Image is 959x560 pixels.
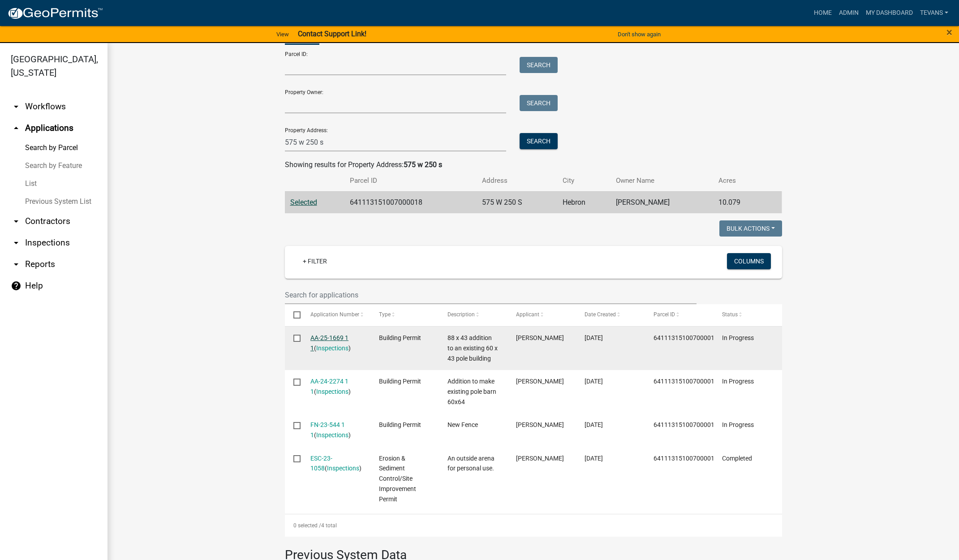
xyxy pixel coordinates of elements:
span: Tami Evans [516,421,564,428]
span: 05/01/2023 [585,421,603,428]
span: New Fence [447,421,478,428]
span: In Progress [722,378,754,385]
a: AA-24-2274 1 1 [310,378,348,395]
div: 4 total [285,514,782,537]
span: 04/28/2023 [585,455,603,462]
strong: Contact Support Link! [298,30,366,38]
span: Applicant [516,311,539,318]
a: Selected [290,198,317,207]
span: 0 selected / [293,522,321,529]
i: arrow_drop_down [11,216,22,227]
span: Date Created [585,311,616,318]
th: Address [477,170,558,191]
div: ( ) [310,420,362,440]
a: Home [810,4,835,22]
div: ( ) [310,376,362,397]
span: 641113151007000018 [654,421,718,428]
span: Erosion & Sediment Control/Site Improvement Permit [379,455,416,503]
span: Building Permit [379,421,421,428]
a: ESC-23-1058 [310,455,332,472]
button: Columns [727,253,771,269]
span: Status [722,311,738,318]
button: Close [946,27,952,38]
span: In Progress [722,334,754,341]
span: Completed [722,455,752,462]
i: help [11,280,22,291]
span: Tami Evans [516,334,564,341]
span: Building Permit [379,334,421,341]
span: Application Number [310,311,359,318]
span: Type [379,311,391,318]
td: 575 W 250 S [477,191,558,213]
a: FN-23-544 1 1 [310,421,345,439]
i: arrow_drop_up [11,123,22,134]
span: Building Permit [379,378,421,385]
a: AA-25-1669 1 1 [310,334,348,352]
datatable-header-cell: Date Created [576,304,645,326]
th: Owner Name [611,170,713,191]
datatable-header-cell: Select [285,304,302,326]
span: Addition to make existing pole barn 60x64 [447,378,496,405]
button: Search [520,57,558,73]
a: View [273,27,292,42]
datatable-header-cell: Description [439,304,507,326]
td: 641113151007000018 [344,191,477,213]
td: 10.079 [713,191,765,213]
button: Search [520,133,558,149]
a: tevans [916,4,952,22]
td: Hebron [557,191,611,213]
input: Search for applications [285,286,697,304]
span: 88 x 43 addition to an existing 60 x 43 pole building [447,334,498,362]
button: Search [520,95,558,111]
th: Parcel ID [344,170,477,191]
button: Bulk Actions [719,220,782,237]
span: Description [447,311,475,318]
i: arrow_drop_down [11,259,22,270]
datatable-header-cell: Type [370,304,439,326]
span: 09/03/2025 [585,334,603,341]
a: My Dashboard [862,4,916,22]
a: Inspections [327,465,359,472]
datatable-header-cell: Application Number [302,304,370,326]
span: In Progress [722,421,754,428]
span: 12/04/2024 [585,378,603,385]
span: Tracy Thompson [516,378,564,385]
span: Parcel ID [654,311,675,318]
div: Showing results for Property Address: [285,159,782,170]
span: Meredith Phillis [516,455,564,462]
a: Inspections [316,388,348,395]
span: An outside arena for personal use. [447,455,495,472]
span: × [946,26,952,39]
button: Don't show again [614,27,664,42]
a: Inspections [316,345,348,352]
datatable-header-cell: Parcel ID [645,304,713,326]
i: arrow_drop_down [11,101,22,112]
datatable-header-cell: Status [713,304,782,326]
span: 641113151007000018 [654,334,718,341]
td: [PERSON_NAME] [611,191,713,213]
a: Admin [835,4,862,22]
div: ( ) [310,453,362,474]
span: 641113151007000018 [654,378,718,385]
a: Inspections [316,431,348,439]
div: ( ) [310,333,362,353]
span: 641113151007000018 [654,455,718,462]
datatable-header-cell: Applicant [507,304,576,326]
strong: 575 w 250 s [404,160,442,169]
th: City [557,170,611,191]
th: Acres [713,170,765,191]
i: arrow_drop_down [11,237,22,248]
a: + Filter [296,253,334,269]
